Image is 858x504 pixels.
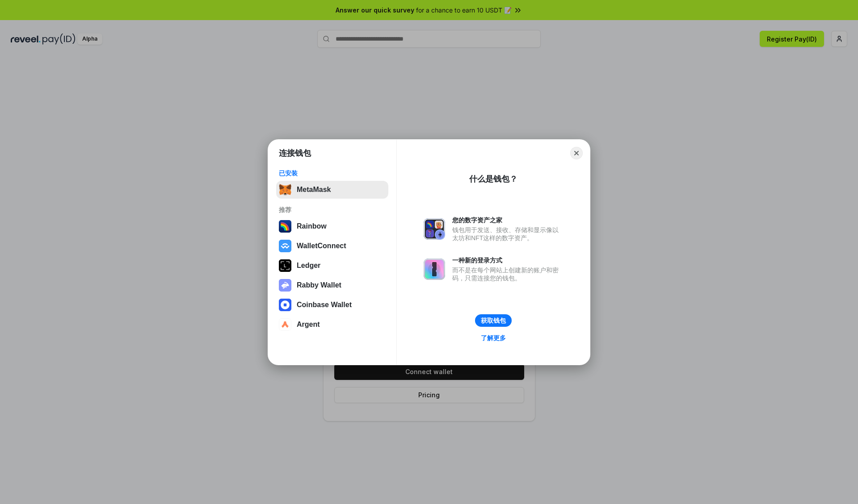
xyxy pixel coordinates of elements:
[424,258,445,280] img: svg+xml,%3Csvg%20xmlns%3D%22http%3A%2F%2Fwww.w3.org%2F2000%2Fsvg%22%20fill%3D%22none%22%20viewBox...
[276,217,388,235] button: Rainbow
[481,317,506,325] div: 获取钱包
[279,279,291,292] img: svg+xml,%3Csvg%20xmlns%3D%22http%3A%2F%2Fwww.w3.org%2F2000%2Fsvg%22%20fill%3D%22none%22%20viewBox...
[276,181,388,199] button: MetaMask
[276,237,388,255] button: WalletConnect
[297,242,346,250] div: WalletConnect
[279,240,291,252] img: svg+xml,%3Csvg%20width%3D%2228%22%20height%3D%2228%22%20viewBox%3D%220%200%2028%2028%22%20fill%3D...
[452,216,563,224] div: 您的数字资产之家
[469,174,517,184] div: 什么是钱包？
[279,299,291,311] img: svg+xml,%3Csvg%20width%3D%2228%22%20height%3D%2228%22%20viewBox%3D%220%200%2028%2028%22%20fill%3D...
[475,332,511,344] a: 了解更多
[297,262,320,270] div: Ledger
[424,218,445,240] img: svg+xml,%3Csvg%20xmlns%3D%22http%3A%2F%2Fwww.w3.org%2F2000%2Fsvg%22%20fill%3D%22none%22%20viewBox...
[276,276,388,294] button: Rabby Wallet
[279,259,291,272] img: svg+xml,%3Csvg%20xmlns%3D%22http%3A%2F%2Fwww.w3.org%2F2000%2Fsvg%22%20width%3D%2228%22%20height%3...
[452,256,563,264] div: 一种新的登录方式
[452,226,563,242] div: 钱包用于发送、接收、存储和显示像以太坊和NFT这样的数字资产。
[279,206,386,214] div: 推荐
[570,147,583,159] button: Close
[297,222,327,230] div: Rainbow
[297,281,341,289] div: Rabby Wallet
[297,321,320,329] div: Argent
[279,169,386,177] div: 已安装
[481,334,506,342] div: 了解更多
[297,301,352,309] div: Coinbase Wallet
[279,148,311,158] h1: 连接钱包
[276,296,388,314] button: Coinbase Wallet
[475,314,512,327] button: 获取钱包
[279,183,291,196] img: svg+xml,%3Csvg%20fill%3D%22none%22%20height%3D%2233%22%20viewBox%3D%220%200%2035%2033%22%20width%...
[297,186,331,194] div: MetaMask
[279,220,291,233] img: svg+xml,%3Csvg%20width%3D%22120%22%20height%3D%22120%22%20viewBox%3D%220%200%20120%20120%22%20fil...
[276,316,388,333] button: Argent
[452,266,563,282] div: 而不是在每个网站上创建新的账户和密码，只需连接您的钱包。
[279,318,291,331] img: svg+xml,%3Csvg%20width%3D%2228%22%20height%3D%2228%22%20viewBox%3D%220%200%2028%2028%22%20fill%3D...
[276,257,388,275] button: Ledger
